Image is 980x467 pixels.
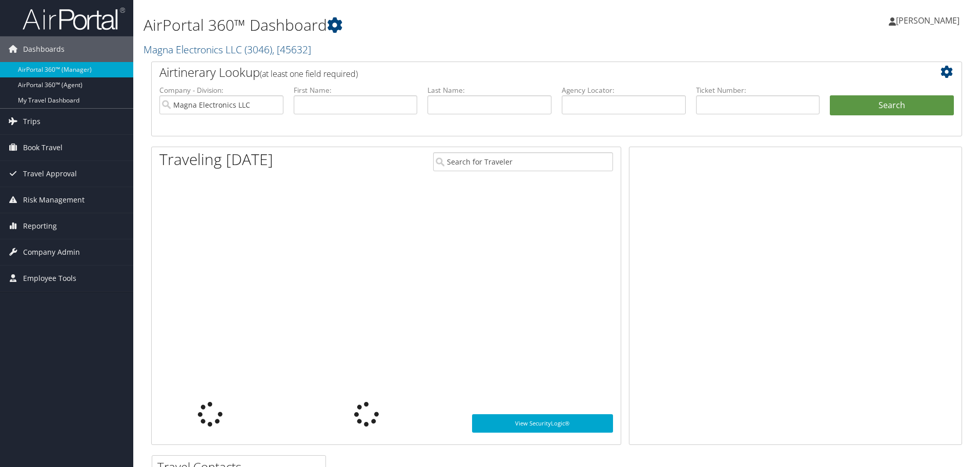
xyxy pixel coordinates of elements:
input: Search for Traveler [433,152,613,171]
h2: Airtinerary Lookup [159,64,886,81]
span: [PERSON_NAME] [896,15,959,26]
span: Reporting [23,213,57,239]
span: Company Admin [23,239,80,265]
span: , [ 45632 ] [272,43,311,56]
label: Ticket Number: [696,85,820,95]
a: Magna Electronics LLC [144,43,311,56]
span: Dashboards [23,36,65,62]
span: Trips [23,109,40,134]
label: First Name: [294,85,418,95]
img: airportal-logo.png [23,7,125,31]
button: Search [830,95,954,116]
span: Book Travel [23,135,63,160]
label: Company - Division: [159,85,283,95]
span: (at least one field required) [260,68,358,79]
a: [PERSON_NAME] [889,5,970,36]
span: Employee Tools [23,266,76,291]
a: View SecurityLogic® [472,414,613,433]
span: Travel Approval [23,161,77,187]
label: Agency Locator: [562,85,686,95]
label: Last Name: [427,85,552,95]
span: ( 3046 ) [244,43,272,56]
h1: Traveling [DATE] [159,149,273,170]
h1: AirPortal 360™ Dashboard [144,14,695,36]
span: Risk Management [23,187,85,213]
